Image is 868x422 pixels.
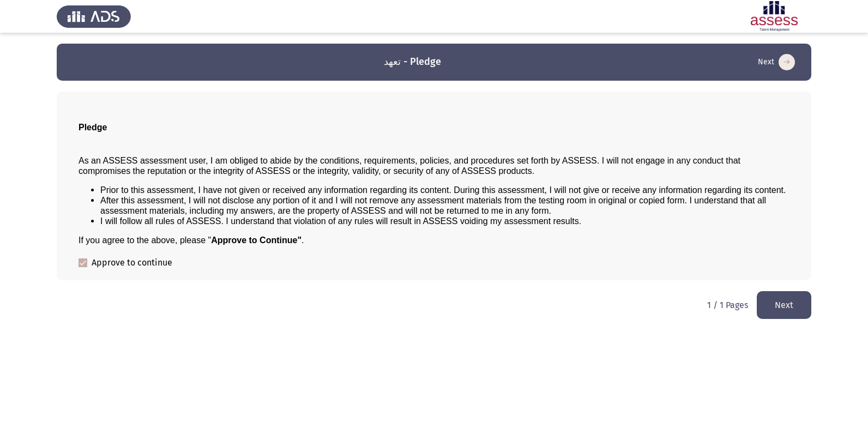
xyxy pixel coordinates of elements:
[100,185,786,195] span: Prior to this assessment, I have not given or received any information regarding its content. Dur...
[755,53,798,71] button: load next page
[79,123,107,132] span: Pledge
[211,236,302,245] b: Approve to Continue"
[757,291,811,319] button: load next page
[707,300,748,310] p: 1 / 1 Pages
[384,55,441,69] h3: تعهد - Pledge
[100,216,581,226] span: I will follow all rules of ASSESS. I understand that violation of any rules will result in ASSESS...
[57,1,131,32] img: Assess Talent Management logo
[92,256,172,269] span: Approve to continue
[737,1,811,32] img: Assessment logo of ASSESS Employability - EBI
[79,236,304,245] span: If you agree to the above, please " .
[79,156,740,176] span: As an ASSESS assessment user, I am obliged to abide by the conditions, requirements, policies, an...
[100,196,766,215] span: After this assessment, I will not disclose any portion of it and I will not remove any assessment...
